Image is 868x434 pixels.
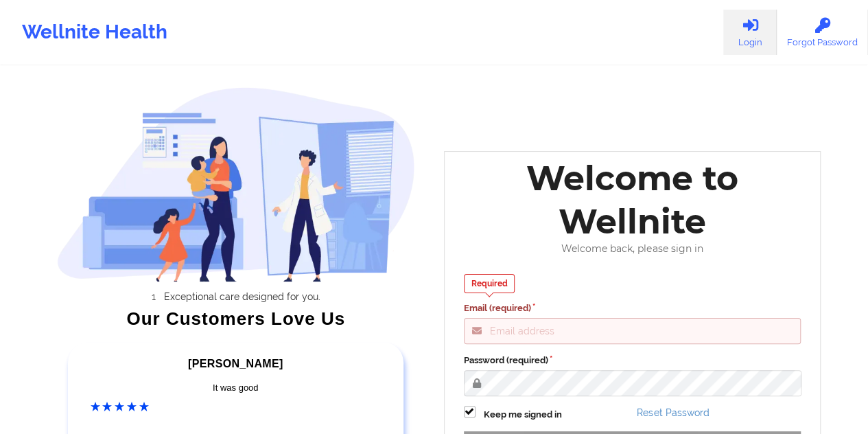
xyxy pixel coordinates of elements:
[464,301,801,315] label: Email (required)
[464,318,801,344] input: Email address
[454,157,811,243] div: Welcome to Wellnite
[188,358,283,369] span: [PERSON_NAME]
[464,274,515,293] div: Required
[723,10,777,55] a: Login
[69,291,415,302] li: Exceptional care designed for you.
[777,10,868,55] a: Forgot Password
[464,354,801,367] label: Password (required)
[57,312,415,325] div: Our Customers Love Us
[484,408,562,422] label: Keep me signed in
[454,243,811,255] div: Welcome back, please sign in
[637,407,709,418] a: Reset Password
[57,87,415,282] img: wellnite-auth-hero_200.c722682e.png
[91,381,382,395] div: It was good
